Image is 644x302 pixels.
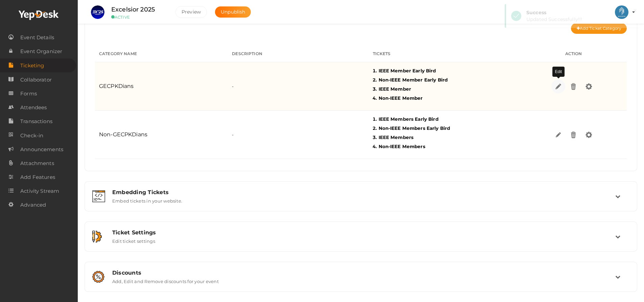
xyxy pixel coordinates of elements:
[20,101,47,114] span: Attendees
[112,229,615,236] div: Ticket Settings
[20,115,52,128] span: Transactions
[526,16,635,23] div: Updated Successfully!!!
[379,125,450,131] span: Non-IEEE Members Early Bird
[88,199,634,205] a: Embedding Tickets Embed tickets in your website.
[379,68,436,73] span: IEEE Member Early Bird
[20,59,44,72] span: Ticketing
[20,73,52,87] span: Collaborator
[20,198,46,212] span: Advanced
[111,15,165,20] small: ACTIVE
[215,6,251,18] button: Unpublish
[112,189,615,195] div: Embedding Tickets
[379,144,425,149] span: Non-IEEE Members
[585,131,592,138] img: settings.svg
[520,46,627,62] th: Action
[379,86,411,92] span: IEEE Member
[20,45,62,58] span: Event Organizer
[88,239,634,245] a: Ticket Settings Edit ticket settings
[232,84,234,89] span: -
[585,83,592,90] img: settings.svg
[570,83,577,90] img: delete.svg
[232,132,234,137] span: -
[112,195,182,204] label: Embed tickets in your website.
[361,46,521,62] th: Tickets
[228,46,361,62] th: Description
[20,170,55,184] span: Add Features
[91,5,104,19] img: IIZWXVCU_small.png
[95,46,228,62] th: Category Name
[112,236,155,244] label: Edit ticket settings
[221,9,245,15] span: Unpublish
[555,131,562,138] img: edit.svg
[111,5,155,15] label: Excelsior 2025
[175,6,207,18] button: Preview
[20,31,54,44] span: Event Details
[20,143,63,156] span: Announcements
[112,270,615,276] div: Discounts
[20,157,54,170] span: Attachments
[570,131,577,138] img: delete.svg
[88,279,634,285] a: Discounts Add, Edit and Remove discounts for your event
[20,87,37,100] span: Forms
[526,9,635,16] div: Success
[379,77,448,83] span: Non-IEEE Member Early Bird
[571,23,627,34] button: Add Ticket Category
[379,95,423,101] span: Non-IEEE Member
[99,131,147,138] span: Non-GECPKDians
[633,7,637,15] button: ×
[92,271,104,283] img: promotions.svg
[92,231,102,242] img: setting.svg
[554,82,562,90] img: edit.svg
[20,129,43,142] span: Check-in
[552,67,565,77] div: Edit
[20,184,59,198] span: Activity Stream
[379,116,438,122] span: IEEE Members Early Bird
[92,190,105,202] img: embed.svg
[99,83,134,89] span: GECPKDians
[112,276,219,284] label: Add, Edit and Remove discounts for your event
[379,135,414,140] span: IEEE Members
